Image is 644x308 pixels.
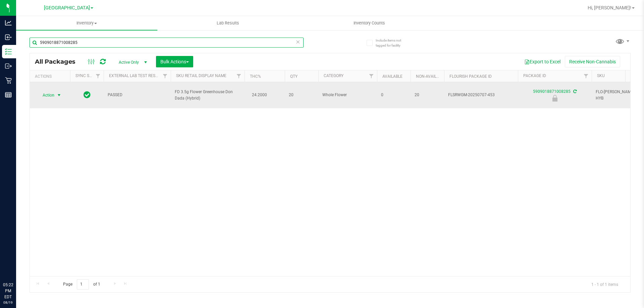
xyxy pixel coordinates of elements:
[156,56,193,67] button: Bulk Actions
[37,90,55,100] span: Action
[5,91,12,98] inline-svg: Reports
[157,16,299,30] a: Lab Results
[109,73,162,78] a: External Lab Test Result
[376,38,409,48] span: Include items not tagged for facility
[160,59,189,64] span: Bulk Actions
[520,56,565,67] button: Export to Excel
[3,300,13,305] p: 08/19
[324,73,343,78] a: Category
[160,70,171,82] a: Filter
[366,70,377,82] a: Filter
[381,92,407,98] span: 0
[5,48,12,55] inline-svg: Inventory
[322,92,373,98] span: Whole Flower
[5,63,12,69] inline-svg: Outbound
[586,279,624,289] span: 1 - 1 of 1 items
[382,74,402,79] a: Available
[16,20,157,26] span: Inventory
[44,5,90,11] span: [GEOGRAPHIC_DATA]
[75,73,101,78] a: Sync Status
[296,38,300,46] span: Clear
[84,90,91,100] span: In Sync
[176,73,226,78] a: Sku Retail Display Name
[208,20,248,26] span: Lab Results
[290,74,298,79] a: Qty
[30,38,304,48] input: Search Package ID, Item Name, SKU, Lot or Part Number...
[289,92,314,98] span: 20
[77,279,89,290] input: 1
[588,5,631,10] span: Hi, [PERSON_NAME]!
[35,58,82,65] span: All Packages
[581,70,592,82] a: Filter
[5,77,12,84] inline-svg: Retail
[533,89,571,94] a: 5909018871008285
[449,74,492,79] a: Flourish Package ID
[3,282,13,300] p: 05:22 PM EDT
[299,16,440,30] a: Inventory Counts
[565,56,620,67] button: Receive Non-Cannabis
[35,74,67,79] div: Actions
[108,92,167,98] span: PASSED
[250,74,261,79] a: THC%
[5,34,12,41] inline-svg: Inbound
[517,95,593,102] div: Newly Received
[16,16,157,30] a: Inventory
[57,279,106,290] span: Page of 1
[344,20,394,26] span: Inventory Counts
[175,89,240,102] span: FD 3.5g Flower Greenhouse Don Dada (Hybrid)
[93,70,104,82] a: Filter
[5,19,12,26] inline-svg: Analytics
[597,73,605,78] a: SKU
[572,89,577,94] span: Sync from Compliance System
[415,92,440,98] span: 20
[249,90,270,100] span: 24.2000
[448,92,514,98] span: FLSRWGM-20250707-453
[523,73,546,78] a: Package ID
[233,70,245,82] a: Filter
[416,74,446,79] a: Non-Available
[55,90,63,100] span: select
